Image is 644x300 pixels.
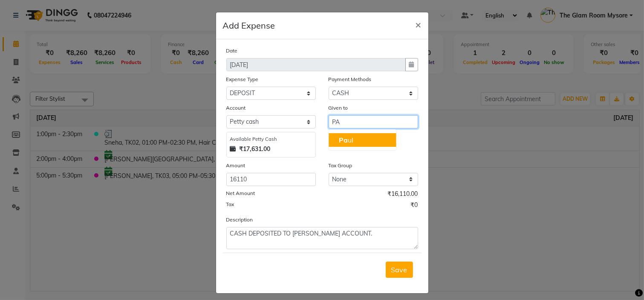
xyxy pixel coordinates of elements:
[240,145,271,154] strong: ₹17,631.00
[230,136,312,143] div: Available Petty Cash
[226,216,253,224] label: Description
[391,265,407,274] span: Save
[226,76,259,83] label: Expense Type
[339,136,348,144] span: Pa
[226,189,255,197] label: Net Amount
[329,76,372,83] label: Payment Methods
[329,115,418,128] input: Given to
[409,12,428,36] button: Close
[386,262,413,278] button: Save
[226,201,234,208] label: Tax
[226,162,245,169] label: Amount
[411,201,418,212] span: ₹0
[416,18,422,31] span: ×
[226,47,238,55] label: Date
[226,104,246,112] label: Account
[329,104,348,112] label: Given to
[388,189,418,201] span: ₹16,110.00
[339,136,353,144] ngb-highlight: ul
[223,19,275,32] h5: Add Expense
[226,173,316,186] input: Amount
[329,162,352,169] label: Tax Group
